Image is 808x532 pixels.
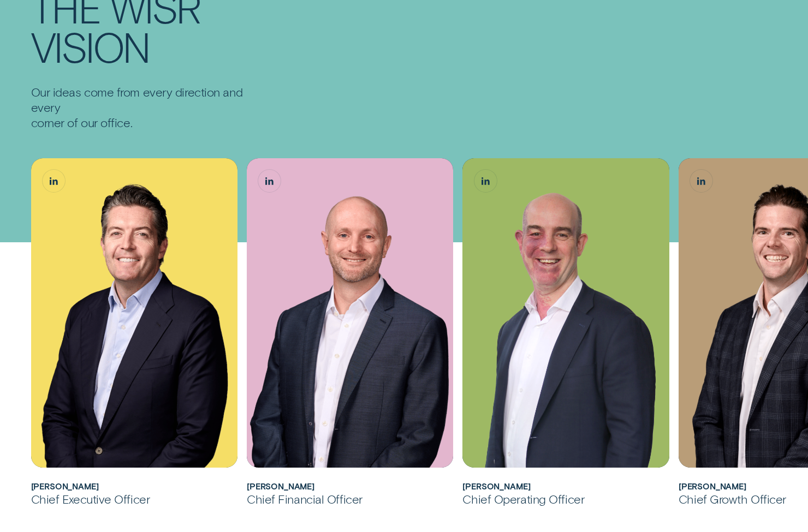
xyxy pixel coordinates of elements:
[247,158,453,468] div: Matthew Lewis, Chief Financial Officer
[462,158,669,468] div: Sam Harding, Chief Operating Officer
[31,492,237,507] div: Chief Executive Officer
[31,27,150,66] div: vision
[31,158,237,468] div: Andrew Goodwin, Chief Executive Officer
[462,492,669,507] div: Chief Operating Officer
[31,85,274,130] p: Our ideas come from every direction and every corner of our office.
[474,170,497,192] a: Sam Harding, Chief Operating Officer LinkedIn button
[247,492,453,507] div: Chief Financial Officer
[258,170,281,192] a: Matthew Lewis, Chief Financial Officer LinkedIn button
[690,170,712,192] a: James Goodwin, Chief Growth Officer LinkedIn button
[31,482,237,492] h2: Andrew Goodwin
[247,158,453,468] img: Matthew Lewis
[43,170,65,192] a: Andrew Goodwin, Chief Executive Officer LinkedIn button
[462,482,669,492] h2: Sam Harding
[31,158,237,468] img: Andrew Goodwin
[462,158,669,468] img: Sam Harding
[247,482,453,492] h2: Matthew Lewis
